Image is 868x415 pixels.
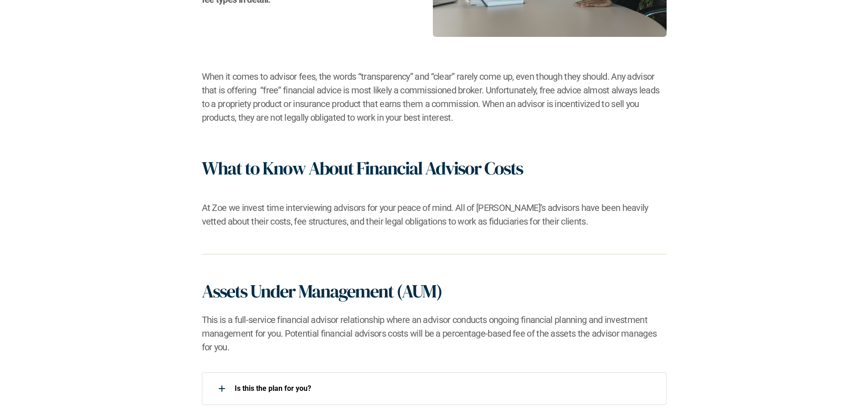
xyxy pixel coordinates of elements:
[202,157,523,179] h1: What to Know About Financial Advisor Costs
[202,201,667,228] h2: At Zoe we invest time interviewing advisors for your peace of mind. All of [PERSON_NAME]’s adviso...
[202,70,667,124] h2: When it comes to advisor fees, the words “transparency” and “clear” rarely come up, even though t...
[202,313,667,354] h2: This is a full-service financial advisor relationship where an advisor conducts ongoing financial...
[235,384,655,393] p: Is this the plan for you?​
[202,280,442,302] h1: Assets Under Management (AUM)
